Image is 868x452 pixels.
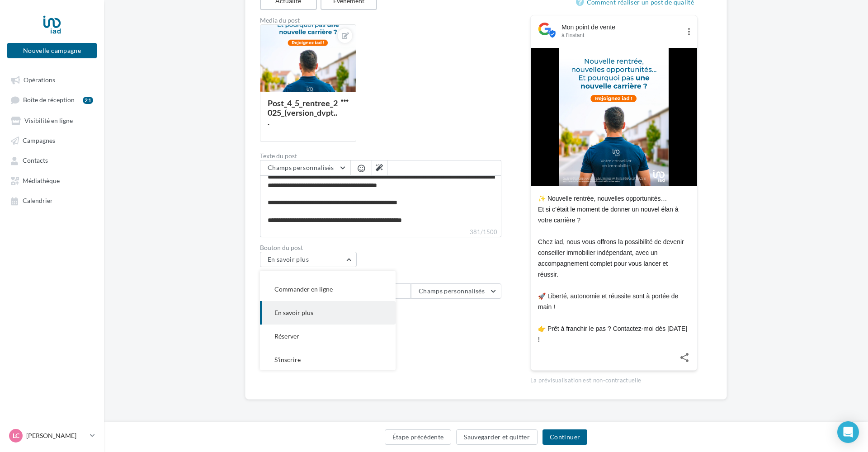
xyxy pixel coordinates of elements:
div: La prévisualisation est non-contractuelle [530,373,698,385]
button: En savoir plus [260,301,396,325]
div: Media du post [260,17,501,24]
span: Boîte de réception [23,96,75,104]
span: Champs personnalisés [268,164,334,171]
label: 381/1500 [260,227,501,237]
div: 21 [83,97,93,104]
span: Commander en ligne [274,285,333,293]
a: Médiathèque [5,172,99,188]
span: En savoir plus [268,255,309,263]
button: Champs personnalisés [260,160,350,176]
button: Sauvegarder et quitter [456,429,538,445]
span: Visibilité en ligne [24,117,73,124]
button: Nouvelle campagne [7,43,97,58]
a: Opérations [5,71,99,88]
span: Campagnes [23,137,55,144]
a: LC [PERSON_NAME] [7,427,97,444]
img: Post_4_5_rentree_2025_(version_dvpt)_1 [559,48,669,186]
button: Étape précédente [385,429,452,445]
label: Texte du post [260,153,501,159]
a: Visibilité en ligne [5,112,99,128]
a: Boîte de réception21 [5,91,99,108]
div: Open Intercom Messenger [837,421,859,443]
span: Calendrier [23,197,53,205]
button: En savoir plus [260,252,357,267]
div: Mon point de vente [561,23,681,32]
span: Réserver [274,332,299,340]
button: Réserver [260,325,396,348]
button: S'inscrire [260,348,396,372]
span: Médiathèque [23,177,60,184]
span: En savoir plus [274,309,313,316]
button: Commander en ligne [260,278,396,301]
div: Post_4_5_rentree_2025_(version_dvpt... [268,98,338,127]
div: à l'instant [561,32,681,39]
p: [PERSON_NAME] [26,431,86,440]
div: ✨ Nouvelle rentrée, nouvelles opportunités… Et si c’était le moment de donner un nouvel élan à vo... [538,193,690,345]
button: Continuer [542,429,587,445]
a: Campagnes [5,132,99,148]
span: Opérations [24,76,55,84]
span: S'inscrire [274,356,301,363]
label: Bouton du post [260,245,501,251]
span: LC [13,431,19,440]
span: Champs personnalisés [419,287,485,295]
button: Champs personnalisés [411,283,501,299]
a: Calendrier [5,192,99,208]
span: Contacts [23,157,48,165]
a: Contacts [5,152,99,168]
